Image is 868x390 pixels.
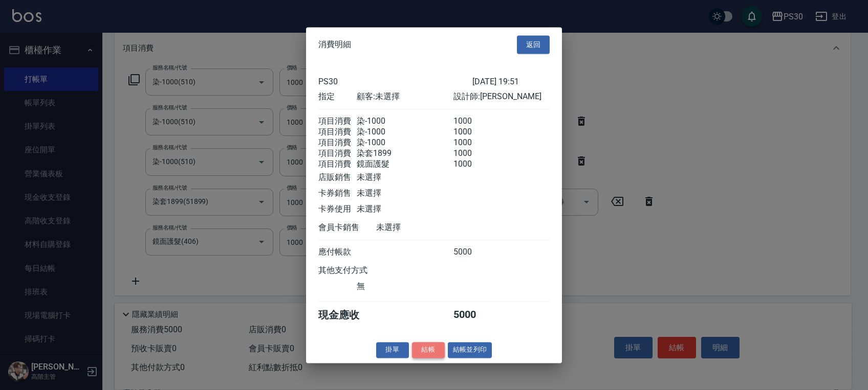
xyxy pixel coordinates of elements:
[318,265,396,276] div: 其他支付方式
[453,116,492,127] div: 1000
[318,39,351,50] span: 消費明細
[517,35,550,54] button: 返回
[357,172,453,183] div: 未選擇
[357,188,453,199] div: 未選擇
[448,342,492,358] button: 結帳並列印
[357,159,453,170] div: 鏡面護髮
[453,91,550,102] div: 設計師: [PERSON_NAME]
[357,137,453,148] div: 染-1000
[318,188,357,199] div: 卡券銷售
[357,281,453,292] div: 無
[453,247,492,258] div: 5000
[472,77,550,86] div: [DATE] 19:51
[357,204,453,215] div: 未選擇
[318,308,376,322] div: 現金應收
[318,91,357,102] div: 指定
[318,127,357,137] div: 項目消費
[318,148,357,159] div: 項目消費
[376,342,409,358] button: 掛單
[357,148,453,159] div: 染套1899
[376,222,472,233] div: 未選擇
[453,308,492,322] div: 5000
[318,77,472,86] div: PS30
[318,137,357,148] div: 項目消費
[357,91,453,102] div: 顧客: 未選擇
[453,137,492,148] div: 1000
[318,172,357,183] div: 店販銷售
[453,148,492,159] div: 1000
[357,116,453,127] div: 染-1000
[318,204,357,215] div: 卡券使用
[318,159,357,170] div: 項目消費
[318,247,357,258] div: 應付帳款
[453,159,492,170] div: 1000
[318,222,376,233] div: 會員卡銷售
[318,116,357,127] div: 項目消費
[453,127,492,137] div: 1000
[357,127,453,137] div: 染-1000
[412,342,445,358] button: 結帳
